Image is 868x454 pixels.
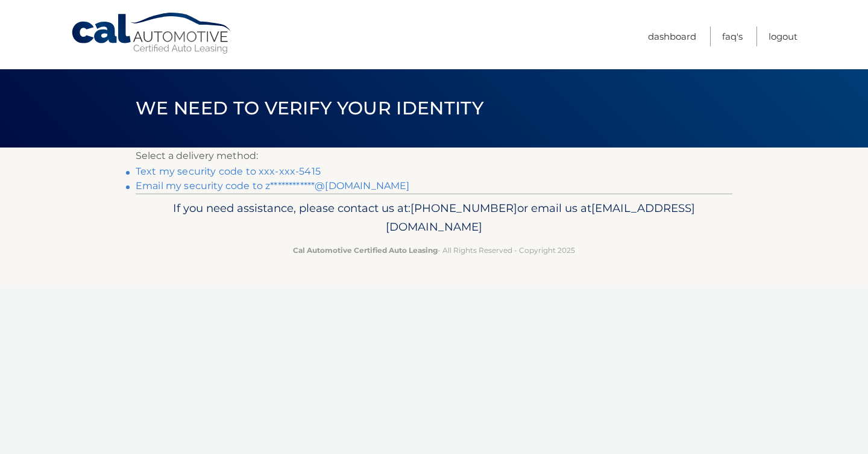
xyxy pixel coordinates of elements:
a: Logout [769,26,797,46]
p: If you need assistance, please contact us at: or email us at [143,199,725,237]
a: Cal Automotive [71,12,233,55]
span: We need to verify your identity [136,97,483,119]
span: [PHONE_NUMBER] [410,201,517,215]
a: Dashboard [648,26,696,46]
strong: Cal Automotive Certified Auto Leasing [293,246,438,255]
a: FAQ's [722,26,743,46]
p: - All Rights Reserved - Copyright 2025 [143,244,725,257]
a: Text my security code to xxx-xxx-5415 [136,166,321,177]
p: Select a delivery method: [136,148,732,164]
